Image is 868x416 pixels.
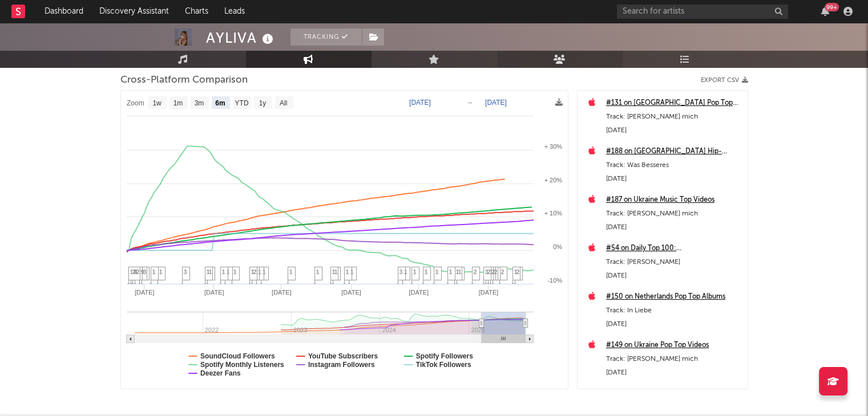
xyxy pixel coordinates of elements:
text: SoundCloud Followers [200,352,275,360]
text: 1w [152,99,162,107]
span: 1 [514,268,518,275]
span: 1 [425,268,428,275]
span: 1 [413,268,417,275]
span: Cross-Platform Comparison [120,74,248,87]
span: 2 [516,268,520,275]
input: Search for artists [617,5,788,19]
span: 1 [263,268,266,275]
text: [DATE] [409,99,431,107]
span: 1 [233,268,237,275]
text: Spotify Monthly Listeners [200,361,284,369]
text: [DATE] [134,289,154,296]
div: Track: In Liebe [606,304,742,317]
span: 1 [332,268,336,275]
text: TikTok Followers [415,361,471,369]
span: 1 [449,268,453,275]
text: [DATE] [272,289,292,296]
span: 1 [435,268,439,275]
span: 1 [152,268,156,275]
text: 1y [259,99,266,107]
text: YouTube Subscribers [308,352,378,360]
div: Track: [PERSON_NAME] [606,255,742,269]
span: 1 [222,268,225,275]
text: 6m [215,99,225,107]
a: #164 on Malaysia Hip-Hop/Rap Top Albums [606,387,742,401]
text: + 10% [544,210,562,217]
span: 1 [346,268,349,275]
text: YTD [235,99,248,107]
text: [DATE] [341,289,361,296]
text: 0% [553,243,562,250]
div: Track: Was Besseres [606,158,742,172]
span: 1 [289,268,293,275]
span: 3 [485,268,488,275]
div: Track: [PERSON_NAME] mich [606,207,742,221]
text: [DATE] [485,99,507,107]
span: 2 [494,268,498,275]
span: 1 [209,268,212,275]
text: All [279,99,286,107]
button: 99+ [821,7,829,16]
span: 4 [134,268,138,275]
text: 3m [194,99,204,107]
span: 1 [334,268,338,275]
span: 1 [227,268,230,275]
button: Tracking [290,28,362,46]
text: → [466,99,473,107]
div: [DATE] [606,366,742,380]
text: Instagram Followers [308,361,374,369]
a: #150 on Netherlands Pop Top Albums [606,290,742,304]
span: 1 [490,268,493,275]
div: [DATE] [606,221,742,234]
span: 2 [501,268,504,275]
span: 1 [207,268,210,275]
text: [DATE] [204,289,224,296]
span: 1 [456,268,459,275]
text: + 30% [544,143,562,150]
a: #54 on Daily Top 100: [GEOGRAPHIC_DATA] [606,242,742,255]
span: 3 [399,268,403,275]
text: [DATE] [409,289,429,296]
span: 2 [474,268,477,275]
div: Track: [PERSON_NAME] mich [606,110,742,124]
span: 9 [141,268,144,275]
div: Track: [PERSON_NAME] mich [606,352,742,366]
span: 1 [404,268,407,275]
text: 1m [173,99,183,107]
span: 1 [316,268,320,275]
button: Export CSV [701,77,748,84]
text: Zoom [127,99,144,107]
text: Spotify Followers [415,352,473,360]
span: 1 [458,268,462,275]
span: 3 [143,268,147,275]
a: #131 on [GEOGRAPHIC_DATA] Pop Top Videos [606,96,742,110]
text: Deezer Fans [200,369,241,377]
span: 1 [350,268,354,275]
a: #188 on [GEOGRAPHIC_DATA] Hip-Hop/Rap Top Videos [606,145,742,158]
span: 3 [184,268,187,275]
div: [DATE] [606,172,742,186]
span: 2 [253,268,257,275]
span: 1 [159,268,163,275]
span: 2 [492,268,495,275]
span: 18 [130,268,137,275]
a: #187 on Ukraine Music Top Videos [606,193,742,207]
text: -10% [547,277,562,284]
div: 99 + [825,3,839,11]
span: 2 [487,268,491,275]
span: 1 [251,268,255,275]
div: [DATE] [606,269,742,283]
a: #149 on Ukraine Pop Top Videos [606,338,742,352]
span: 2 [136,268,140,275]
text: + 20% [544,177,562,183]
span: 1 [258,268,261,275]
div: [DATE] [606,124,742,137]
div: AYLIVA [206,28,276,47]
